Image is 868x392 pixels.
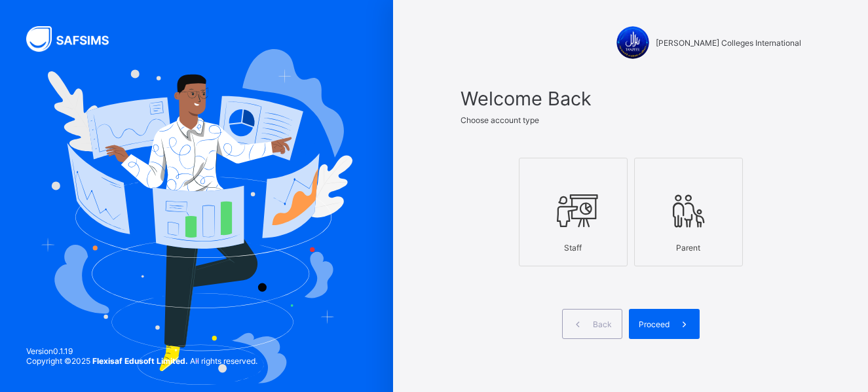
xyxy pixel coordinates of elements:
[26,356,257,366] span: Copyright © 2025 All rights reserved.
[526,236,620,259] div: Staff
[92,356,188,366] strong: Flexisaf Edusoft Limited.
[593,319,612,329] span: Back
[461,115,539,125] span: Choose account type
[656,38,801,48] span: [PERSON_NAME] Colleges International
[26,346,257,356] span: Version 0.1.19
[639,319,670,329] span: Proceed
[461,87,801,110] span: Welcome Back
[641,236,736,259] div: Parent
[26,26,124,52] img: SAFSIMS Logo
[41,49,352,384] img: Hero Image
